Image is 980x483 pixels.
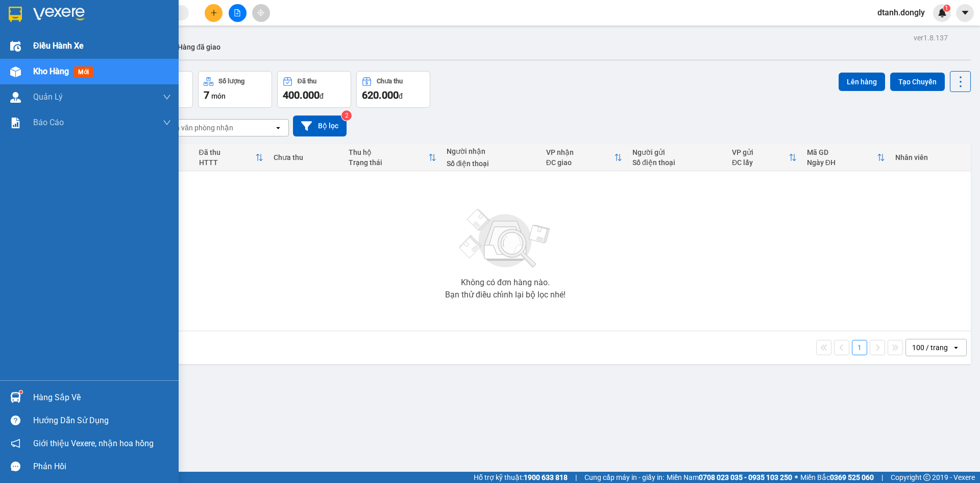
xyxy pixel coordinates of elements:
[938,8,947,17] img: icon-new-feature
[293,116,347,136] button: Bộ lọc
[252,4,270,22] button: aim
[274,124,282,132] svg: open
[283,89,320,101] span: 400.000
[881,472,883,483] span: |
[895,153,966,162] div: Nhân viên
[199,158,256,167] div: HTTT
[298,78,316,85] div: Đã thu
[546,158,614,167] div: ĐC giao
[6,35,29,71] img: logo
[205,4,223,22] button: plus
[956,4,974,22] button: caret-down
[830,473,874,481] strong: 0369 525 060
[732,158,789,167] div: ĐC lấy
[632,148,722,156] div: Người gửi
[575,472,577,483] span: |
[229,4,247,22] button: file-add
[945,5,948,12] span: 1
[218,78,244,85] div: Số lượng
[194,144,269,171] th: Toggle SortBy
[912,342,948,353] div: 100 / trang
[356,71,430,108] button: Chưa thu620.000đ
[807,158,877,167] div: Ngày ĐH
[474,472,568,483] span: Hỗ trợ kỹ thuật:
[111,53,172,63] span: GP1208250101
[9,7,22,22] img: logo-vxr
[169,35,229,59] button: Hàng đã giao
[890,73,945,91] button: Tạo Chuyến
[10,66,21,77] img: warehouse-icon
[732,148,789,156] div: VP gửi
[362,89,399,101] span: 620.000
[234,9,241,16] span: file-add
[33,459,171,474] div: Phản hồi
[584,472,664,483] span: Cung cấp máy in - giấy in:
[33,390,171,405] div: Hàng sắp về
[33,90,63,103] span: Quản Lý
[795,475,798,479] span: ⚪️
[667,472,792,483] span: Miền Nam
[839,73,885,91] button: Lên hàng
[341,110,352,121] sup: 2
[211,92,226,100] span: món
[447,147,536,155] div: Người nhận
[204,89,209,101] span: 7
[961,8,970,17] span: caret-down
[210,9,217,16] span: plus
[802,144,890,171] th: Toggle SortBy
[163,119,171,127] span: down
[447,159,536,168] div: Số điện thoại
[807,148,877,156] div: Mã GD
[923,474,930,481] span: copyright
[257,9,264,16] span: aim
[33,66,69,76] span: Kho hàng
[524,473,568,481] strong: 1900 633 818
[546,148,614,156] div: VP nhận
[869,6,933,19] span: dtanh.dongly
[11,462,20,471] span: message
[35,8,105,41] strong: CHUYỂN PHÁT NHANH ĐÔNG LÝ
[349,148,428,156] div: Thu hộ
[33,437,154,450] span: Giới thiệu Vexere, nhận hoa hồng
[35,43,106,65] span: SĐT XE 0867 585 938
[461,279,550,287] div: Không có đơn hàng nào.
[344,144,442,171] th: Toggle SortBy
[852,340,867,355] button: 1
[454,203,556,274] img: svg+xml;base64,PHN2ZyBjbGFzcz0ibGlzdC1wbHVnX19zdmciIHhtbG5zPSJodHRwOi8vd3d3LnczLm9yZy8yMDAwL3N2Zy...
[19,390,22,394] sup: 1
[10,41,21,52] img: warehouse-icon
[541,144,627,171] th: Toggle SortBy
[800,472,874,483] span: Miền Bắc
[33,413,171,428] div: Hướng dẫn sử dụng
[727,144,802,171] th: Toggle SortBy
[10,118,21,128] img: solution-icon
[74,66,93,78] span: mới
[10,392,21,403] img: warehouse-icon
[277,71,351,108] button: Đã thu400.000đ
[632,158,722,167] div: Số điện thoại
[42,67,98,89] strong: PHIẾU BIÊN NHẬN
[320,92,324,100] span: đ
[952,343,960,352] svg: open
[11,416,20,425] span: question-circle
[445,291,566,299] div: Bạn thử điều chỉnh lại bộ lọc nhé!
[199,148,256,156] div: Đã thu
[10,92,21,103] img: warehouse-icon
[274,153,338,162] div: Chưa thu
[943,5,950,12] sup: 1
[163,123,233,133] div: Chọn văn phòng nhận
[377,78,403,85] div: Chưa thu
[399,92,403,100] span: đ
[198,71,272,108] button: Số lượng7món
[914,32,948,43] div: ver 1.8.137
[11,439,20,448] span: notification
[33,116,64,129] span: Báo cáo
[33,39,84,52] span: Điều hành xe
[699,473,792,481] strong: 0708 023 035 - 0935 103 250
[163,93,171,101] span: down
[349,158,428,167] div: Trạng thái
